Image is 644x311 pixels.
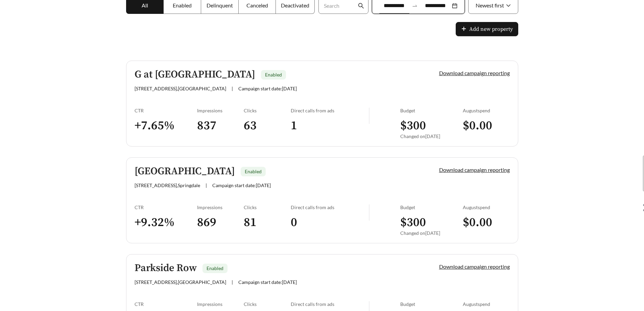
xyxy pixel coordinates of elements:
[197,108,244,113] div: Impressions
[291,108,369,113] div: Direct calls from ads
[463,215,510,230] h3: $ 0.00
[291,301,369,307] div: Direct calls from ads
[142,2,148,8] span: All
[244,301,291,307] div: Clicks
[246,2,268,8] span: Canceled
[439,166,510,173] a: Download campaign reporting
[461,26,467,32] span: plus
[135,279,226,285] span: [STREET_ADDRESS] , [GEOGRAPHIC_DATA]
[207,2,233,8] span: Delinquent
[281,2,309,8] span: Deactivated
[369,204,369,221] img: line
[291,215,369,230] h3: 0
[173,2,192,8] span: Enabled
[197,118,244,133] h3: 837
[412,3,418,9] span: to
[232,86,233,91] span: |
[238,279,297,285] span: Campaign start date: [DATE]
[400,301,463,307] div: Budget
[476,2,504,8] span: Newest first
[135,166,235,177] h5: [GEOGRAPHIC_DATA]
[126,61,518,147] a: G at [GEOGRAPHIC_DATA]Enabled[STREET_ADDRESS],[GEOGRAPHIC_DATA]|Campaign start date:[DATE]Downloa...
[400,118,463,133] h3: $ 300
[238,86,297,91] span: Campaign start date: [DATE]
[358,3,364,9] span: search
[197,215,244,230] h3: 869
[244,118,291,133] h3: 63
[439,263,510,270] a: Download campaign reporting
[232,279,233,285] span: |
[206,182,207,188] span: |
[400,215,463,230] h3: $ 300
[135,182,200,188] span: [STREET_ADDRESS] , Springdale
[400,230,463,236] div: Changed on [DATE]
[456,22,518,36] button: plusAdd new property
[135,263,197,274] h5: Parkside Row
[291,118,369,133] h3: 1
[135,69,255,80] h5: G at [GEOGRAPHIC_DATA]
[197,204,244,210] div: Impressions
[439,70,510,76] a: Download campaign reporting
[212,182,271,188] span: Campaign start date: [DATE]
[369,108,369,124] img: line
[463,301,510,307] div: August spend
[135,118,197,133] h3: + 7.65 %
[291,204,369,210] div: Direct calls from ads
[412,3,418,9] span: swap-right
[135,301,197,307] div: CTR
[463,118,510,133] h3: $ 0.00
[126,157,518,243] a: [GEOGRAPHIC_DATA]Enabled[STREET_ADDRESS],Springdale|Campaign start date:[DATE]Download campaign r...
[207,265,223,271] span: Enabled
[400,133,463,139] div: Changed on [DATE]
[244,215,291,230] h3: 81
[135,86,226,91] span: [STREET_ADDRESS] , [GEOGRAPHIC_DATA]
[400,108,463,113] div: Budget
[463,108,510,113] div: August spend
[244,108,291,113] div: Clicks
[463,204,510,210] div: August spend
[265,72,282,77] span: Enabled
[135,204,197,210] div: CTR
[244,204,291,210] div: Clicks
[135,108,197,113] div: CTR
[197,301,244,307] div: Impressions
[135,215,197,230] h3: + 9.32 %
[245,169,262,174] span: Enabled
[400,204,463,210] div: Budget
[469,25,513,33] span: Add new property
